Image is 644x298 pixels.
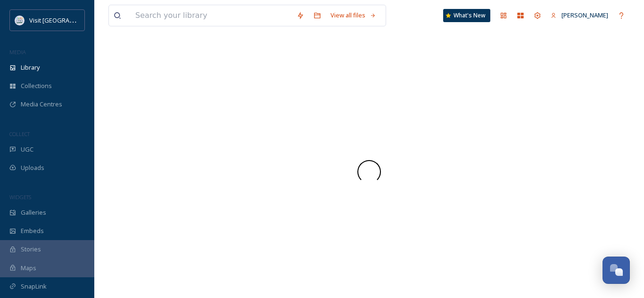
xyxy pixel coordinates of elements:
span: Stories [21,245,41,254]
span: UGC [21,145,33,154]
span: Galleries [21,208,46,217]
img: QCCVB_VISIT_vert_logo_4c_tagline_122019.svg [15,16,25,25]
span: Library [21,63,40,72]
span: COLLECT [9,130,30,137]
span: SnapLink [21,282,47,291]
span: WIDGETS [9,193,31,201]
button: Open Chat [603,257,630,284]
span: Embeds [21,226,44,235]
span: Visit [GEOGRAPHIC_DATA] [29,16,102,24]
a: View all files [326,6,381,24]
a: What's New [443,9,490,22]
span: Collections [21,81,52,90]
span: MEDIA [9,48,26,56]
span: Uploads [21,163,44,172]
span: [PERSON_NAME] [561,11,608,19]
span: Media Centres [21,100,62,109]
span: Maps [21,264,36,273]
input: Search your library [131,5,292,26]
a: [PERSON_NAME] [546,6,613,24]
